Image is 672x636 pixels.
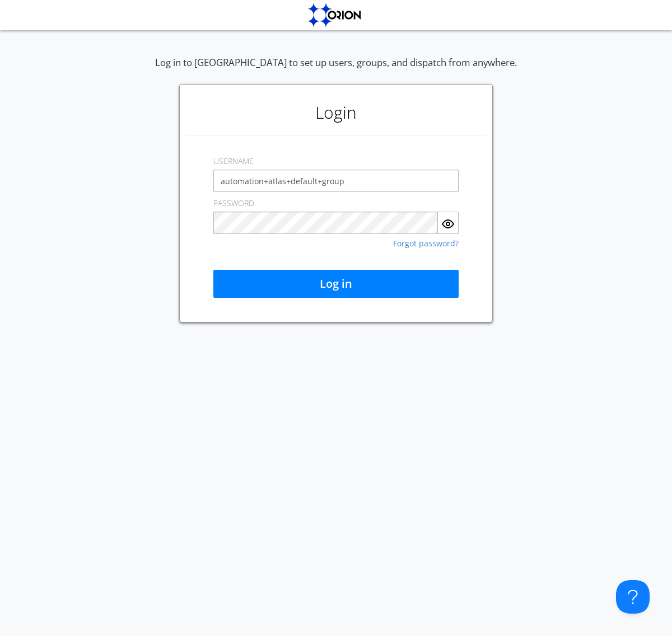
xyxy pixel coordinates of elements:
[185,90,487,135] h1: Login
[393,240,459,247] a: Forgot password?
[155,56,517,84] div: Log in to [GEOGRAPHIC_DATA] to set up users, groups, and dispatch from anywhere.
[213,198,254,209] label: PASSWORD
[213,156,254,167] label: USERNAME
[616,580,650,614] iframe: Toggle Customer Support
[441,217,455,231] img: eye.svg
[213,212,438,234] input: Password
[213,270,459,298] button: Log in
[438,212,459,234] button: Show Password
